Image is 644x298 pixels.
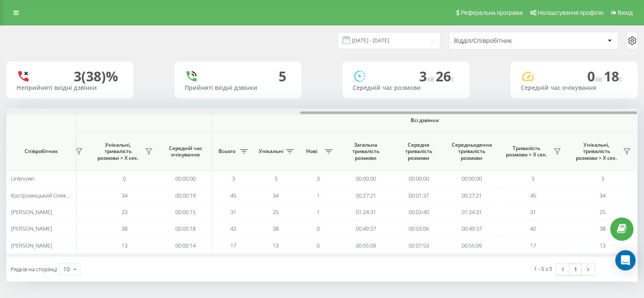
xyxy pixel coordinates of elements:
[122,225,127,232] span: 38
[502,145,551,158] span: Тривалість розмови > Х сек.
[123,175,126,182] span: 0
[259,148,283,155] span: Унікальні
[353,84,459,92] div: Середній час розмови
[273,242,279,249] span: 13
[216,148,238,155] span: Всього
[454,37,555,45] div: Відділ/Співробітник
[14,148,69,155] span: Співробітник
[94,142,142,162] span: Унікальні, тривалість розмови > Х сек.
[317,175,320,182] span: 3
[392,237,445,253] td: 00:07:53
[392,187,445,203] td: 00:01:37
[436,67,454,85] span: 26
[521,84,627,92] div: Середній час очікування
[601,175,604,182] span: 3
[572,142,620,162] span: Унікальні, тривалість розмови > Х сек.
[122,242,127,249] span: 13
[531,175,534,182] span: 3
[185,84,291,92] div: Прийняті вхідні дзвінки
[339,204,392,220] td: 01:24:31
[392,220,445,237] td: 00:03:06
[619,74,622,84] span: c
[159,220,212,237] td: 00:00:18
[534,265,552,273] div: 1 - 5 з 5
[159,187,212,203] td: 00:00:19
[122,192,127,199] span: 34
[461,9,523,16] span: Реферальна програма
[445,237,498,253] td: 00:55:09
[11,225,52,232] span: [PERSON_NAME]
[345,142,386,162] span: Загальна тривалість розмови
[11,175,35,182] span: Unknown
[11,242,52,249] span: [PERSON_NAME]
[339,187,392,203] td: 00:27:21
[392,170,445,187] td: 00:00:00
[445,170,498,187] td: 00:00:00
[530,225,536,232] span: 42
[339,237,392,253] td: 00:55:09
[11,192,81,199] span: Костромицький Олександр
[317,242,320,249] span: 0
[230,208,236,216] span: 31
[230,225,236,232] span: 42
[445,220,498,237] td: 00:49:37
[317,208,320,216] span: 1
[392,204,445,220] td: 00:03:40
[166,145,205,158] span: Середній час очікування
[530,242,536,249] span: 17
[273,192,279,199] span: 34
[445,204,498,220] td: 01:24:31
[604,67,622,85] span: 18
[317,192,320,199] span: 1
[11,208,52,216] span: [PERSON_NAME]
[339,220,392,237] td: 00:49:37
[600,192,605,199] span: 34
[537,9,603,16] span: Налаштування профілю
[600,225,605,232] span: 38
[122,208,127,216] span: 23
[530,208,536,216] span: 31
[569,263,582,275] a: 1
[339,170,392,187] td: 00:00:00
[615,250,636,270] div: Open Intercom Messenger
[159,170,212,187] td: 00:00:00
[530,192,536,199] span: 45
[232,175,235,182] span: 3
[74,68,118,84] div: 3 (38)%
[618,9,633,16] span: Вихід
[317,225,320,232] span: 0
[600,208,605,216] span: 25
[273,208,279,216] span: 25
[451,142,492,162] span: Середньоденна тривалість розмови
[274,175,277,182] span: 3
[398,142,439,162] span: Середня тривалість розмови
[230,242,236,249] span: 17
[159,237,212,253] td: 00:00:14
[600,242,605,249] span: 13
[595,74,604,84] span: хв
[445,187,498,203] td: 00:27:21
[587,67,604,85] span: 0
[11,265,57,273] span: Рядків на сторінці
[237,117,612,124] span: Всі дзвінки
[451,74,454,84] span: c
[63,265,70,273] div: 10
[279,68,286,84] div: 5
[17,84,123,92] div: Неприйняті вхідні дзвінки
[427,74,436,84] span: хв
[301,148,322,155] span: Нові
[273,225,279,232] span: 38
[419,67,436,85] span: 3
[230,192,236,199] span: 45
[159,204,212,220] td: 00:00:15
